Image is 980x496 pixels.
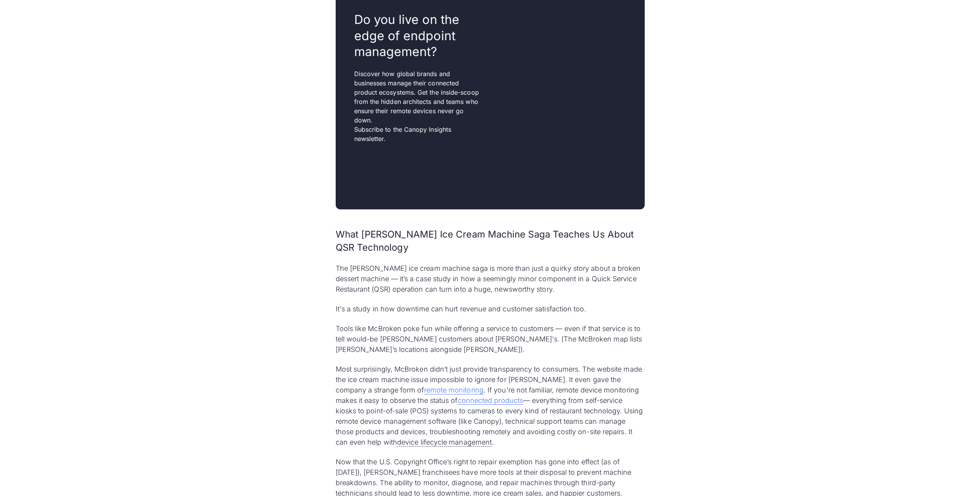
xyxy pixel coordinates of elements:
a: connected products [458,396,523,405]
p: Discover how global brands and businesses manage their connected product ecosystems. Get the insi... [354,69,481,125]
h3: What [PERSON_NAME] Ice Cream Machine Saga Teaches Us About QSR Technology [336,228,645,254]
p: Most surprisingly, McBroken didn’t just provide transparency to consumers. The website made the i... [336,364,645,447]
h2: Do you live on the edge of endpoint management? [354,12,481,60]
iframe: Form [499,12,626,191]
span: device lifecycle management [397,438,492,447]
a: remote monitoring [424,386,484,394]
p: The [PERSON_NAME] ice cream machine saga is more than just a quirky story about a broken dessert ... [336,263,645,294]
p: Subscribe to the Canopy Insights newsletter. [354,125,481,143]
p: It's a study in how downtime can hurt revenue and customer satisfaction too. [336,304,645,314]
p: Tools like McBroken poke fun while offering a service to customers — even if that service is to t... [336,323,645,355]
